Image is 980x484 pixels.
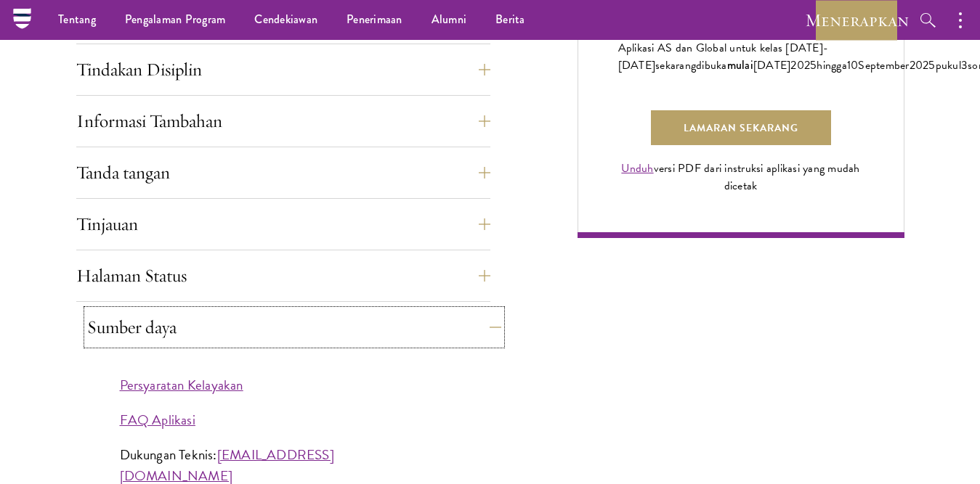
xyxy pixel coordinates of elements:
[120,444,217,465] font: Dukungan Teknis:
[696,57,727,74] font: dibuka
[76,52,490,87] button: Tindakan Disiplin
[495,11,525,28] font: Berita
[936,57,961,74] font: pukul
[847,57,859,74] font: 10
[76,110,222,132] font: Informasi Tambahan
[961,57,968,74] font: 3
[654,160,860,194] font: versi PDF dari instruksi aplikasi yang mudah dicetak
[805,9,909,31] font: Menerapkan
[753,57,791,74] font: [DATE]
[432,11,467,28] font: Alumni
[254,11,317,28] font: Cendekiawan
[655,57,696,74] font: sekarang
[76,264,187,287] font: Halaman Status
[727,57,753,73] font: mulai
[87,316,177,338] font: Sumber daya
[76,155,490,190] button: Tanda tangan
[120,409,195,430] a: FAQ Aplikasi
[790,57,817,74] font: 2025
[858,57,909,74] font: September
[621,160,653,177] a: Unduh
[76,207,490,242] button: Tinjauan
[910,57,936,74] font: 2025
[684,120,798,136] font: Lamaran Sekarang
[651,110,831,145] a: Lamaran Sekarang
[76,58,202,81] font: Tindakan Disiplin
[87,310,501,345] button: Sumber daya
[76,104,490,139] button: Informasi Tambahan
[76,258,490,293] button: Halaman Status
[347,11,402,28] font: Penerimaan
[58,11,96,28] font: Tentang
[76,213,138,235] font: Tinjauan
[120,374,243,395] a: Persyaratan Kelayakan
[817,57,847,74] font: hingga
[618,39,829,74] font: Aplikasi AS dan Global untuk kelas [DATE]-[DATE]
[76,161,170,184] font: Tanda tangan
[125,11,226,28] font: Pengalaman Program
